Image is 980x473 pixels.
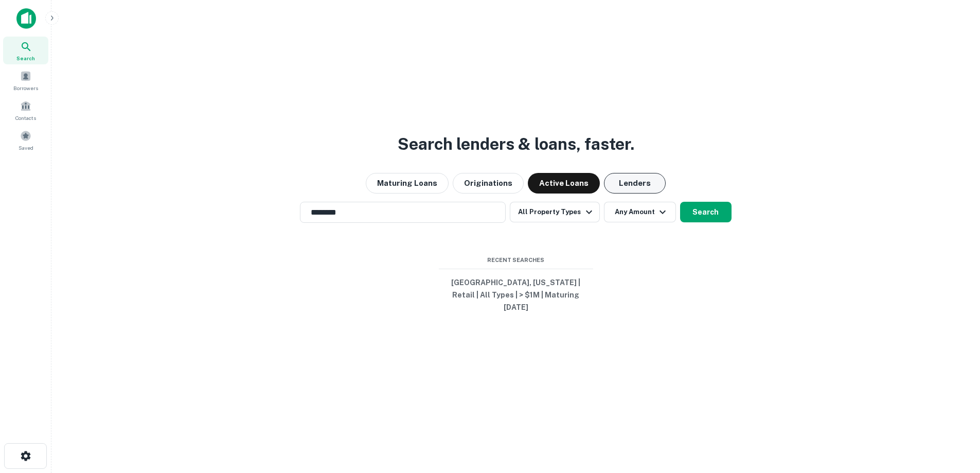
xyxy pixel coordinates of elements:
[3,126,48,154] a: Saved
[929,391,980,440] iframe: Chat Widget
[3,66,48,94] a: Borrowers
[16,8,36,29] img: capitalize-icon.png
[13,84,38,92] span: Borrowers
[439,256,593,265] span: Recent Searches
[680,202,732,222] button: Search
[439,273,593,317] button: [GEOGRAPHIC_DATA], [US_STATE] | Retail | All Types | > $1M | Maturing [DATE]
[15,114,36,122] span: Contacts
[604,173,666,194] button: Lenders
[16,54,35,62] span: Search
[19,144,33,152] span: Saved
[366,173,449,194] button: Maturing Loans
[510,202,599,222] button: All Property Types
[3,96,48,124] a: Contacts
[453,173,524,194] button: Originations
[528,173,600,194] button: Active Loans
[398,132,634,156] h3: Search lenders & loans, faster.
[3,37,48,64] a: Search
[604,202,676,222] button: Any Amount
